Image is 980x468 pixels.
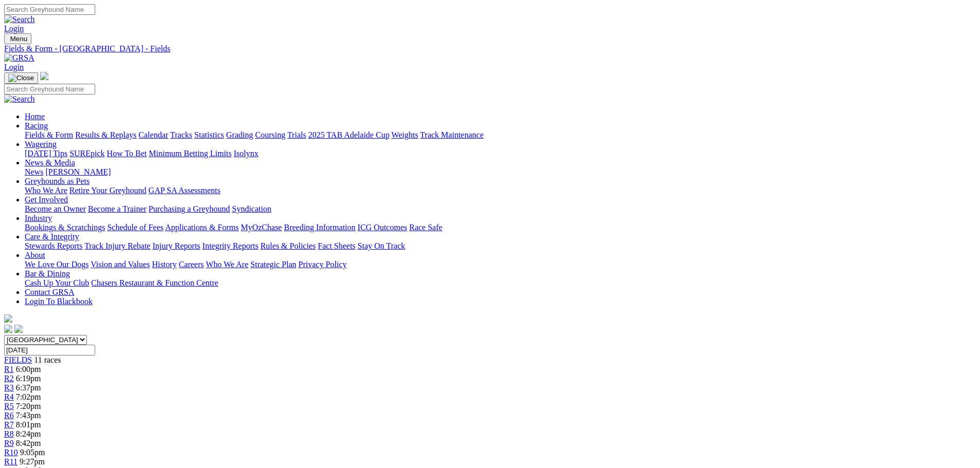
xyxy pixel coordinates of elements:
a: R7 [4,420,14,429]
a: R3 [4,383,14,392]
span: 6:37pm [16,383,41,392]
a: Purchasing a Greyhound [149,204,230,213]
a: Stay On Track [358,241,405,250]
a: Isolynx [234,149,258,158]
a: Minimum Betting Limits [149,149,231,158]
a: Who We Are [206,260,248,269]
a: R4 [4,392,14,401]
a: Bookings & Scratchings [25,223,105,232]
a: About [25,251,45,259]
a: Become a Trainer [88,204,147,213]
a: Login [4,24,24,33]
a: R2 [4,374,14,383]
a: Careers [179,260,204,269]
a: Syndication [232,204,271,213]
span: 7:43pm [16,411,41,420]
button: Toggle navigation [4,72,38,84]
a: [DATE] Tips [25,149,67,158]
a: Racing [25,121,48,130]
a: Integrity Reports [202,241,258,250]
span: 9:05pm [20,448,45,457]
a: History [152,260,176,269]
a: Injury Reports [152,241,200,250]
a: Wagering [25,140,57,148]
a: Results & Replays [75,130,136,139]
a: R6 [4,411,14,420]
span: 8:01pm [16,420,41,429]
a: Weights [391,130,418,139]
a: Care & Integrity [25,232,79,241]
a: We Love Our Dogs [25,260,88,269]
a: Coursing [255,130,286,139]
div: Care & Integrity [25,241,976,251]
input: Search [4,84,95,95]
a: Applications & Forms [165,223,239,232]
a: Fields & Form - [GEOGRAPHIC_DATA] - Fields [4,44,976,53]
a: R9 [4,439,14,447]
div: Industry [25,223,976,232]
a: Stewards Reports [25,241,82,250]
a: News & Media [25,158,75,167]
a: FIELDS [4,355,32,364]
a: Become an Owner [25,204,86,213]
div: Bar & Dining [25,278,976,288]
a: Industry [25,214,52,222]
a: Who We Are [25,186,67,195]
img: Search [4,15,35,24]
a: Retire Your Greyhound [69,186,147,195]
div: Greyhounds as Pets [25,186,976,195]
a: R10 [4,448,18,457]
div: About [25,260,976,269]
span: 7:02pm [16,392,41,401]
a: Bar & Dining [25,269,70,278]
a: Rules & Policies [260,241,316,250]
a: MyOzChase [241,223,282,232]
a: Login [4,63,24,71]
span: Menu [10,35,27,43]
img: twitter.svg [14,325,23,333]
a: Track Injury Rebate [84,241,150,250]
a: R8 [4,429,14,438]
input: Search [4,4,95,15]
a: Chasers Restaurant & Function Centre [91,278,218,287]
a: R5 [4,402,14,410]
a: Home [25,112,45,121]
div: Get Involved [25,204,976,214]
div: Racing [25,130,976,140]
div: Wagering [25,149,976,158]
a: Get Involved [25,195,68,204]
a: Contact GRSA [25,288,74,296]
img: Search [4,95,35,104]
a: Schedule of Fees [107,223,163,232]
a: R1 [4,365,14,373]
span: 7:20pm [16,402,41,410]
span: 6:00pm [16,365,41,373]
a: Privacy Policy [298,260,347,269]
a: Vision and Values [91,260,150,269]
a: Calendar [138,130,168,139]
a: Race Safe [409,223,442,232]
span: 9:27pm [20,457,45,466]
div: News & Media [25,167,976,177]
a: Login To Blackbook [25,297,93,306]
img: logo-grsa-white.png [40,72,48,80]
a: R11 [4,457,17,466]
img: Close [8,74,34,82]
a: ICG Outcomes [358,223,407,232]
a: Cash Up Your Club [25,278,89,287]
a: Tracks [170,130,192,139]
button: Toggle navigation [4,33,31,44]
span: 6:19pm [16,374,41,383]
